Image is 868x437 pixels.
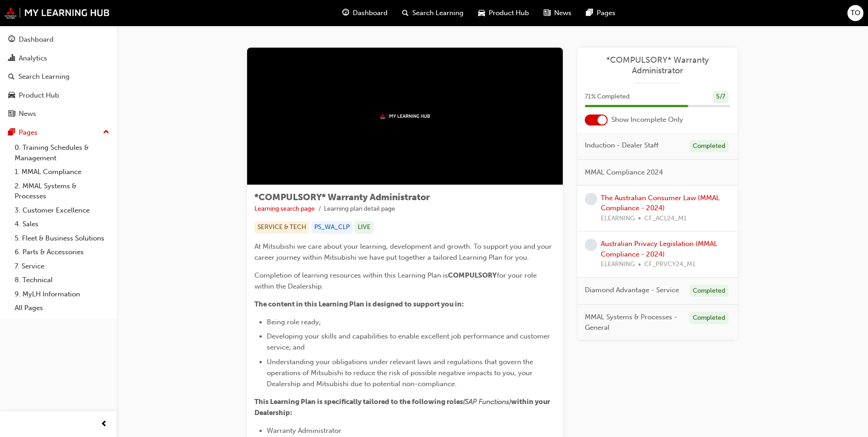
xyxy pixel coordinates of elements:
a: 0. Training Schedules & Management [11,141,113,165]
a: Analytics [4,50,113,67]
a: car-iconProduct Hub [471,4,536,22]
div: Product Hub [19,90,59,101]
a: 1. MMAL Compliance [11,165,113,179]
span: guage-icon [342,7,349,19]
span: News [554,8,571,18]
a: 9. MyLH Information [11,287,113,301]
div: Dashboard [19,34,54,45]
span: learningRecordVerb_NONE-icon [585,193,597,205]
a: 4. Sales [11,217,113,231]
span: Warranty Administrator [267,426,341,435]
a: News [4,105,113,122]
span: Understanding your obligations under relevant laws and regulations that govern the operations of ... [267,358,535,388]
a: All Pages [11,301,113,315]
button: Pages [4,124,113,141]
span: *COMPULSORY* Warranty Administrator [254,192,430,202]
span: search-icon [402,7,409,19]
span: guage-icon [8,36,15,44]
span: Search Learning [412,8,464,18]
div: 5 / 7 [713,91,728,103]
div: LIVE [355,221,374,234]
a: Dashboard [4,31,113,48]
span: 71 % Completed [585,92,630,102]
a: Australian Privacy Legislation (MMAL Compliance - 2024) [601,240,717,258]
span: search-icon [8,73,15,81]
span: Diamond Advantage - Service [585,285,679,295]
span: At Mitsubishi we care about your learning, development and growth. To support you and your career... [254,242,554,262]
div: Completed [690,140,728,153]
a: 6. Parts & Accessories [11,245,113,259]
span: Pages [597,8,615,18]
div: Completed [690,312,728,324]
a: news-iconNews [536,4,579,22]
span: ELEARNING [601,213,635,224]
span: for your role within the Dealership. [254,271,539,290]
div: Search Learning [18,71,70,82]
span: (SAP Functions) [463,398,511,406]
a: search-iconSearch Learning [395,4,471,22]
span: chart-icon [8,55,15,63]
span: news-icon [8,110,15,118]
span: Induction - Dealer Staff [585,140,658,151]
a: Search Learning [4,68,113,85]
button: DashboardAnalyticsSearch LearningProduct HubNews [4,29,113,124]
div: Pages [19,127,38,138]
a: 5. Fleet & Business Solutions [11,231,113,246]
a: 2. MMAL Systems & Processes [11,179,113,203]
div: SERVICE & TECH [254,221,309,234]
button: TO [847,5,863,21]
span: Product Hub [489,8,529,18]
img: mmal [5,7,110,19]
span: car-icon [8,92,15,100]
span: up-icon [103,126,109,138]
li: Learning plan detail page [324,204,395,214]
a: 3. Customer Excellence [11,203,113,218]
div: Analytics [19,53,47,64]
a: pages-iconPages [579,4,623,22]
span: ELEARNING [601,259,635,270]
span: Being role ready; [267,318,321,326]
span: pages-icon [8,129,15,137]
span: COMPULSORY [448,271,497,279]
span: within your Dealership: [254,398,551,417]
span: learningRecordVerb_NONE-icon [585,239,597,251]
span: Dashboard [353,8,388,18]
a: The Australian Consumer Law (MMAL Compliance - 2024) [601,194,720,213]
div: PS_WA_CLP [311,221,353,234]
a: Learning search page [254,205,315,213]
a: Product Hub [4,87,113,104]
span: The content in this Learning Plan is designed to support you in: [254,300,464,308]
div: News [19,109,36,119]
span: TO [851,8,860,18]
a: 8. Technical [11,273,113,287]
a: *COMPULSORY* Warranty Administrator [585,55,730,76]
span: CF_PRVCY24_M1 [644,259,695,270]
span: news-icon [544,7,550,19]
a: 7. Service [11,259,113,273]
img: mmal [380,113,430,119]
span: Completion of learning resources within this Learning Plan is [254,271,448,279]
span: Show Incomplete Only [611,115,683,125]
span: Developing your skills and capabilities to enable excellent job performance and customer service;... [267,332,552,351]
span: CF_ACL24_M1 [644,213,687,224]
span: MMAL Compliance 2024 [585,167,663,178]
span: car-icon [478,7,485,19]
span: pages-icon [586,7,593,19]
span: MMAL Systems & Processes - General [585,312,682,333]
div: Completed [690,285,728,297]
a: guage-iconDashboard [335,4,395,22]
span: prev-icon [101,419,108,430]
span: This Learning Plan is specifically tailored to the following roles [254,398,463,406]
